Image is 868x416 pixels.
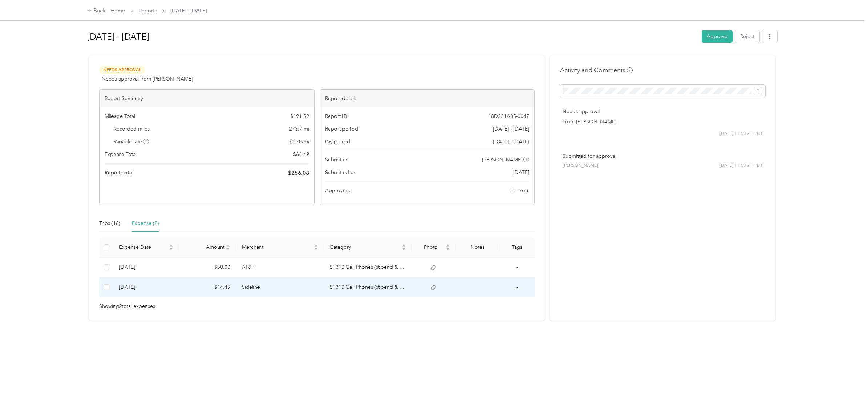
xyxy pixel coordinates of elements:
span: [DATE] 11:53 am PDT [719,162,763,169]
p: From [PERSON_NAME] [563,118,762,125]
span: caret-down [402,247,406,251]
iframe: Everlance-gr Chat Button Frame [827,375,868,416]
a: Reports [139,8,157,14]
span: - [516,264,518,270]
span: Category [330,244,400,250]
span: Report total [105,169,134,177]
div: Back [87,7,106,15]
th: Merchant [236,238,324,258]
span: caret-up [314,243,318,248]
td: $50.00 [179,258,236,277]
span: caret-up [402,243,406,248]
span: caret-down [314,247,318,251]
span: caret-up [169,243,173,248]
span: Variable rate [114,138,149,145]
span: [DATE] - [DATE] [493,125,529,133]
td: AT&T [236,258,324,277]
span: Needs Approval [99,66,145,74]
button: Reject [735,30,759,43]
th: Category [324,238,412,258]
div: Tags [505,244,529,250]
p: Submitted for approval [563,152,762,160]
span: Approvers [325,187,350,194]
div: Report Summary [100,90,314,107]
span: Mileage Total [105,112,135,120]
td: 81310 Cell Phones (stipend & Sideline) [324,277,412,297]
th: Amount [179,238,236,258]
span: Submitter [325,156,348,164]
th: Expense Date [113,238,179,258]
span: caret-down [446,247,450,251]
span: [PERSON_NAME] [563,162,598,169]
a: Home [111,8,125,14]
div: Report details [320,90,534,107]
span: Merchant [242,244,312,250]
span: Report ID [325,112,348,120]
h1: Sep 1 - 30, 2025 [87,28,696,45]
td: - [499,277,535,297]
th: Photo [412,238,456,258]
p: Needs approval [563,108,762,115]
span: caret-up [446,243,450,248]
span: $ 191.59 [290,112,309,120]
span: Photo [418,244,444,250]
div: Trips (16) [99,219,120,227]
td: 9-28-2025 [113,277,179,297]
span: $ 0.70 / mi [289,138,309,145]
span: Recorded miles [114,125,150,133]
span: $ 64.49 [293,151,309,158]
span: Pay period [325,138,350,145]
span: Submitted on [325,169,357,176]
span: caret-up [226,243,230,248]
span: 18D231A85-0047 [488,112,529,120]
span: Go to pay period [493,138,529,145]
span: caret-down [169,247,173,251]
span: 273.7 mi [289,125,309,133]
h4: Activity and Comments [560,66,633,75]
td: 9-30-2025 [113,258,179,277]
button: Approve [702,30,733,43]
td: 81310 Cell Phones (stipend & Sideline) [324,258,412,277]
span: Expense Total [105,151,137,158]
td: $14.49 [179,277,236,297]
span: Amount [185,244,224,250]
span: Expense Date [119,244,167,250]
th: Tags [499,238,535,258]
span: [DATE] [513,169,529,176]
th: Notes [456,238,500,258]
span: Needs approval from [PERSON_NAME] [102,75,193,83]
span: Report period [325,125,358,133]
span: Showing 2 total expenses [99,302,155,310]
td: - [499,258,535,277]
span: caret-down [226,247,230,251]
td: Sideline [236,277,324,297]
span: You [519,187,528,194]
span: [PERSON_NAME] [482,156,522,164]
div: Expense (2) [132,219,159,227]
span: [DATE] 11:53 am PDT [719,131,763,137]
span: $ 256.08 [288,169,309,177]
span: [DATE] - [DATE] [170,7,207,15]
